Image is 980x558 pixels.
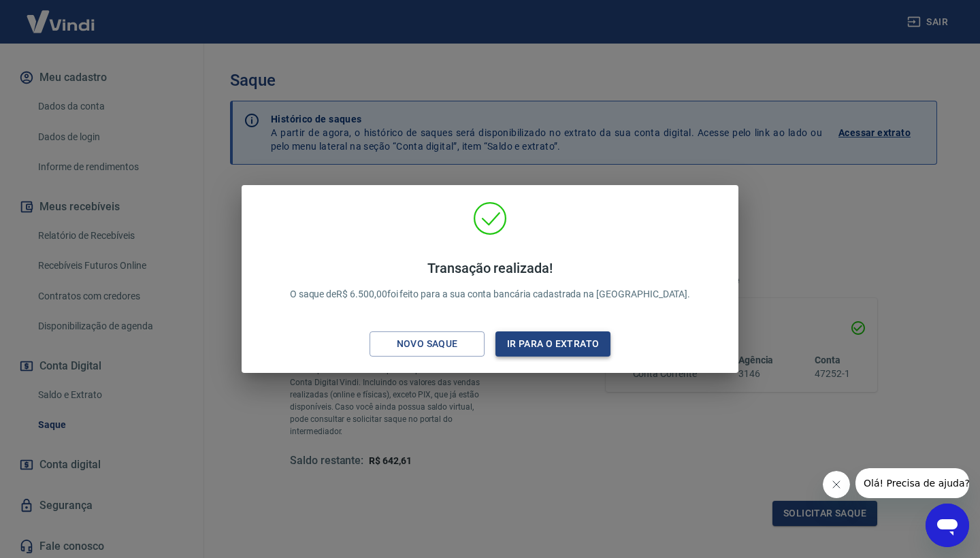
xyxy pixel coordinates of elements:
iframe: Fechar mensagem [823,471,850,498]
button: Ir para o extrato [495,331,610,357]
iframe: Mensagem da empresa [855,468,969,498]
div: Novo saque [380,335,474,352]
p: O saque de R$ 6.500,00 foi feito para a sua conta bancária cadastrada na [GEOGRAPHIC_DATA]. [290,260,691,301]
iframe: Botão para abrir a janela de mensagens [926,504,969,547]
button: Novo saque [370,331,485,357]
span: Olá! Precisa de ajuda? [8,10,114,20]
h4: Transação realizada! [290,260,691,276]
